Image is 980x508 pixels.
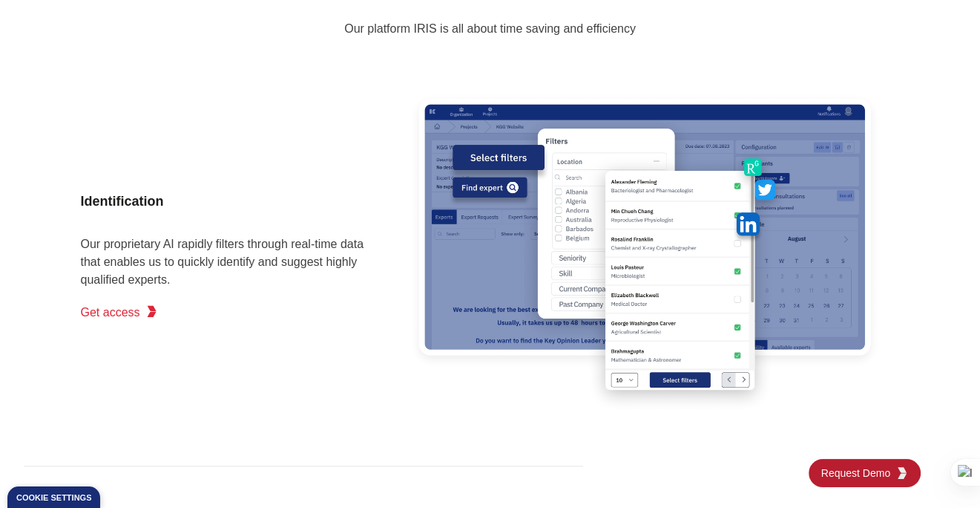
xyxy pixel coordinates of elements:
[821,466,896,481] span: Request Demo
[407,74,882,430] img: KGG platform search block with filters by location, seniority, skill, current and past company
[16,494,91,502] div: Cookie settings
[906,437,980,508] iframe: Chat Widget
[81,304,140,322] span: Get access
[809,459,921,487] a: Request DemoKGG
[81,185,378,218] h3: Identification
[24,20,956,38] p: Our platform IRIS is all about time saving and efficiency
[81,235,378,289] p: Our proprietary AI rapidly filters through real-time data that enables us to quickly identify and...
[146,305,158,317] img: KGG Fifth Element RED
[81,298,158,328] a: Get accessKGG Fifth Element RED
[896,467,908,479] img: KGG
